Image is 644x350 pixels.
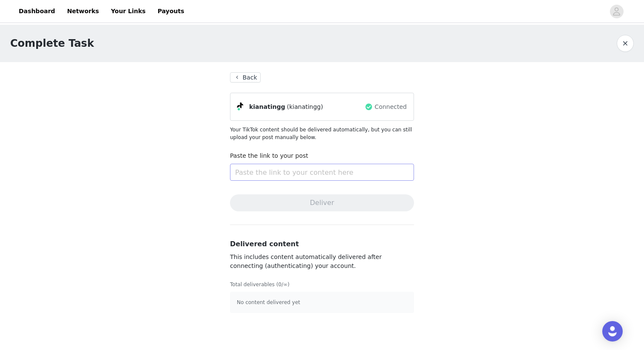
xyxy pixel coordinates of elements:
[249,102,285,111] span: kianatingg
[230,253,382,269] span: This includes content automatically delivered after connecting (authenticating) your account.
[10,36,94,51] h1: Complete Task
[375,102,407,111] span: Connected
[602,321,623,341] div: Open Intercom Messenger
[106,2,151,21] a: Your Links
[62,2,104,21] a: Networks
[230,72,261,83] button: Back
[287,102,323,111] span: (kianatingg)
[230,194,414,211] button: Deliver
[230,239,414,249] h3: Delivered content
[230,164,414,181] input: Paste the link to your content here
[230,126,414,141] p: Your TikTok content should be delivered automatically, but you can still upload your post manuall...
[230,281,414,288] p: Total deliverables (0/∞)
[612,5,621,18] div: avatar
[14,2,60,21] a: Dashboard
[230,152,308,159] label: Paste the link to your post
[152,2,190,21] a: Payouts
[237,299,407,306] p: No content delivered yet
